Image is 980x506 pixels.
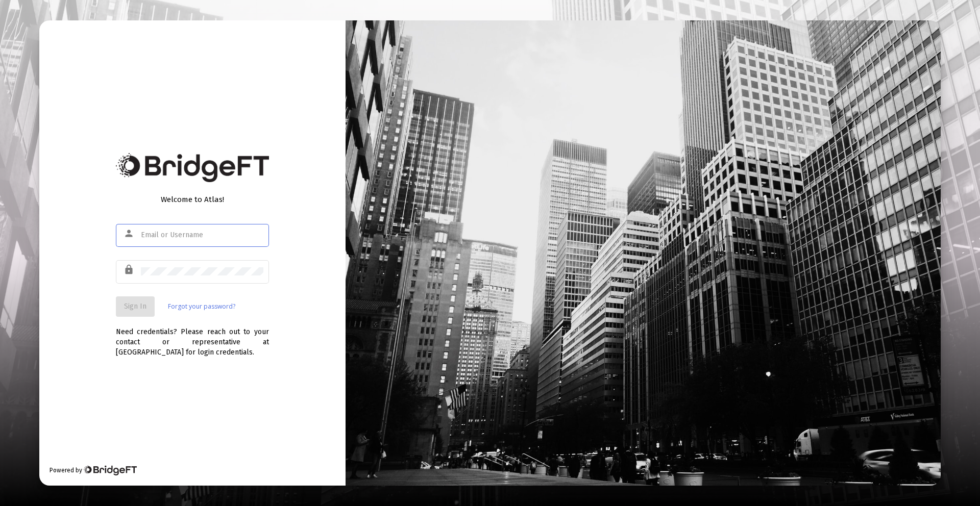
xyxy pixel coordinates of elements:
[116,317,269,358] div: Need credentials? Please reach out to your contact or representative at [GEOGRAPHIC_DATA] for log...
[141,231,263,239] input: Email or Username
[168,301,235,312] a: Forgot your password?
[116,153,269,182] img: Bridge Financial Technology Logo
[124,264,136,276] mat-icon: lock
[116,194,269,205] div: Welcome to Atlas!
[50,465,137,475] div: Powered by
[124,302,146,311] span: Sign In
[83,465,137,475] img: Bridge Financial Technology Logo
[116,296,155,317] button: Sign In
[124,227,136,240] mat-icon: person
